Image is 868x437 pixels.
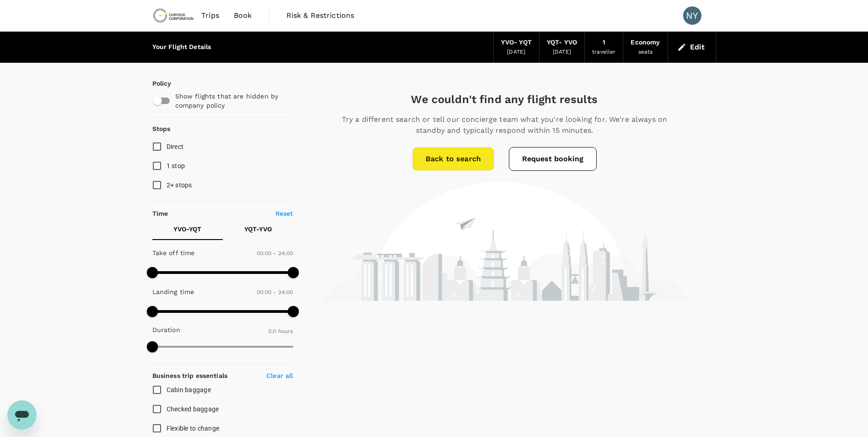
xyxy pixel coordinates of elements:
[152,5,194,26] img: Chrysos Corporation
[152,372,228,379] strong: Business trip essentials
[266,371,293,380] p: Clear all
[501,38,532,48] div: YVO - YQT
[152,79,161,88] p: Policy
[167,181,192,189] span: 2+ stops
[592,48,615,57] div: traveller
[275,209,293,218] p: Reset
[412,147,494,171] a: Back to search
[152,209,168,218] p: Time
[167,143,184,150] span: Direct
[257,250,293,257] span: 00:00 - 24:00
[167,386,211,393] span: Cabin baggage
[547,38,577,48] div: YQT - YVO
[257,289,293,295] span: 00:00 - 24:00
[631,38,660,48] div: Economy
[331,92,679,107] h5: We couldn't find any flight results
[152,287,194,296] p: Landing time
[683,6,701,25] div: NY
[268,328,293,334] span: 0.0 hours
[638,48,653,57] div: seats
[173,224,201,234] p: YVO - YQT
[167,405,219,413] span: Checked baggage
[553,48,571,57] div: [DATE]
[152,42,211,52] div: Your Flight Details
[201,10,219,21] span: Trips
[167,425,220,432] span: Flexible to change
[152,125,171,132] strong: Stops
[331,114,679,136] p: Try a different search or tell our concierge team what you're looking for. We're always on standb...
[175,92,287,110] p: Show flights that are hidden by company policy
[675,40,708,55] button: Edit
[244,224,272,234] p: YQT - YVO
[152,325,180,334] p: Duration
[7,400,37,430] iframe: Button to launch messaging window
[152,248,195,257] p: Take off time
[286,10,355,21] span: Risk & Restrictions
[234,10,252,21] span: Book
[167,162,185,169] span: 1 stop
[507,48,525,57] div: [DATE]
[509,147,597,171] button: Request booking
[322,182,688,301] img: no-flight-found
[603,38,605,48] div: 1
